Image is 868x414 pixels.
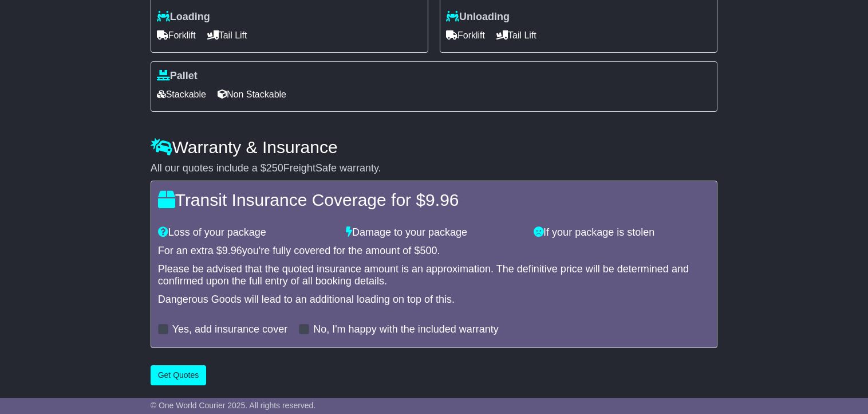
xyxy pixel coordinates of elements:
[151,138,718,157] h4: Warranty & Insurance
[222,245,242,256] span: 9.96
[218,85,286,103] span: Non Stackable
[151,365,207,385] button: Get Quotes
[496,26,536,44] span: Tail Lift
[157,70,198,83] label: Pallet
[157,26,196,44] span: Forklift
[528,226,716,239] div: If your package is stolen
[340,226,528,239] div: Damage to your package
[446,11,510,24] label: Unloading
[151,401,316,410] span: © One World Courier 2025. All rights reserved.
[152,226,340,239] div: Loss of your package
[158,294,711,306] div: Dangerous Goods will lead to an additional loading on top of this.
[157,85,206,103] span: Stackable
[313,323,499,336] label: No, I'm happy with the included warranty
[151,162,718,175] div: All our quotes include a $ FreightSafe warranty.
[207,26,247,44] span: Tail Lift
[420,245,437,256] span: 500
[158,263,711,288] div: Please be advised that the quoted insurance amount is an approximation. The definitive price will...
[446,26,485,44] span: Forklift
[158,190,711,209] h4: Transit Insurance Coverage for $
[266,162,283,174] span: 250
[425,190,459,209] span: 9.96
[157,11,210,24] label: Loading
[158,245,711,257] div: For an extra $ you're fully covered for the amount of $ .
[172,323,287,336] label: Yes, add insurance cover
